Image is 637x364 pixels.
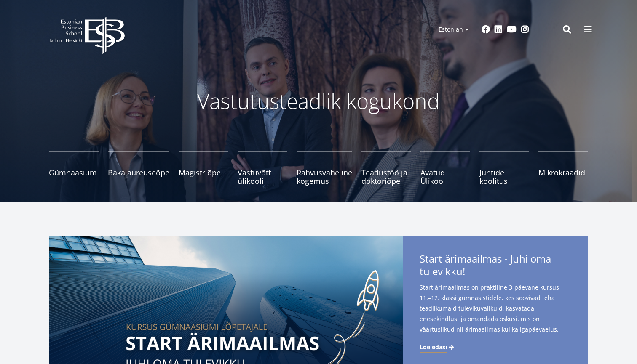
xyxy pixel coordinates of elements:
[420,343,455,351] a: Loe edasi
[420,265,465,278] span: tulevikku!
[420,282,571,335] span: Start ärimaailmas on praktiline 3-päevane kursus 11.–12. klassi gümnasistidele, kes soovivad teha...
[49,151,99,185] a: Gümnaasium
[361,168,411,185] span: Teadustöö ja doktoriõpe
[521,25,529,34] a: Instagram
[49,168,99,177] span: Gümnaasium
[108,151,169,185] a: Bakalaureuseõpe
[482,25,490,34] a: Facebook
[361,151,411,185] a: Teadustöö ja doktoriõpe
[297,168,352,185] span: Rahvusvaheline kogemus
[479,151,529,185] a: Juhtide koolitus
[479,168,529,185] span: Juhtide koolitus
[420,343,447,351] span: Loe edasi
[538,151,588,185] a: Mikrokraadid
[179,151,228,185] a: Magistriõpe
[179,168,228,177] span: Magistriõpe
[420,252,571,280] span: Start ärimaailmas - Juhi oma
[420,151,470,185] a: Avatud Ülikool
[95,88,542,114] p: Vastutusteadlik kogukond
[507,25,517,34] a: Youtube
[238,151,287,185] a: Vastuvõtt ülikooli
[238,168,287,185] span: Vastuvõtt ülikooli
[108,168,169,177] span: Bakalaureuseõpe
[420,168,470,185] span: Avatud Ülikool
[297,151,352,185] a: Rahvusvaheline kogemus
[538,168,588,177] span: Mikrokraadid
[494,25,503,34] a: Linkedin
